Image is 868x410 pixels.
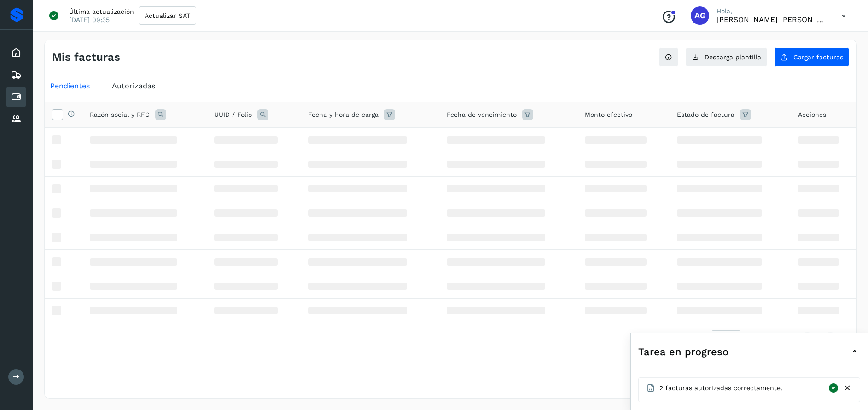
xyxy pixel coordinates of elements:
[447,110,517,120] span: Fecha de vencimiento
[90,110,150,120] span: Razón social y RFC
[798,110,826,120] span: Acciones
[686,47,767,67] button: Descarga plantilla
[677,110,734,120] span: Estado de factura
[659,383,782,393] span: 2 facturas autorizadas correctamente.
[308,110,379,120] span: Fecha y hora de carga
[139,6,196,25] button: Actualizar SAT
[717,15,827,24] p: Abigail Gonzalez Leon
[50,81,90,90] span: Pendientes
[638,344,728,359] span: Tarea en progreso
[717,7,827,15] p: Hola,
[112,81,155,90] span: Autorizadas
[145,12,190,19] span: Actualizar SAT
[52,51,120,64] h4: Mis facturas
[6,109,26,129] div: Proveedores
[69,16,110,24] p: [DATE] 09:35
[69,7,134,16] p: Última actualización
[6,87,26,107] div: Cuentas por pagar
[775,47,849,67] button: Cargar facturas
[585,110,632,120] span: Monto efectivo
[793,54,843,60] span: Cargar facturas
[6,65,26,85] div: Embarques
[214,110,252,120] span: UUID / Folio
[6,43,26,63] div: Inicio
[705,54,761,60] span: Descarga plantilla
[638,341,860,363] div: Tarea en progreso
